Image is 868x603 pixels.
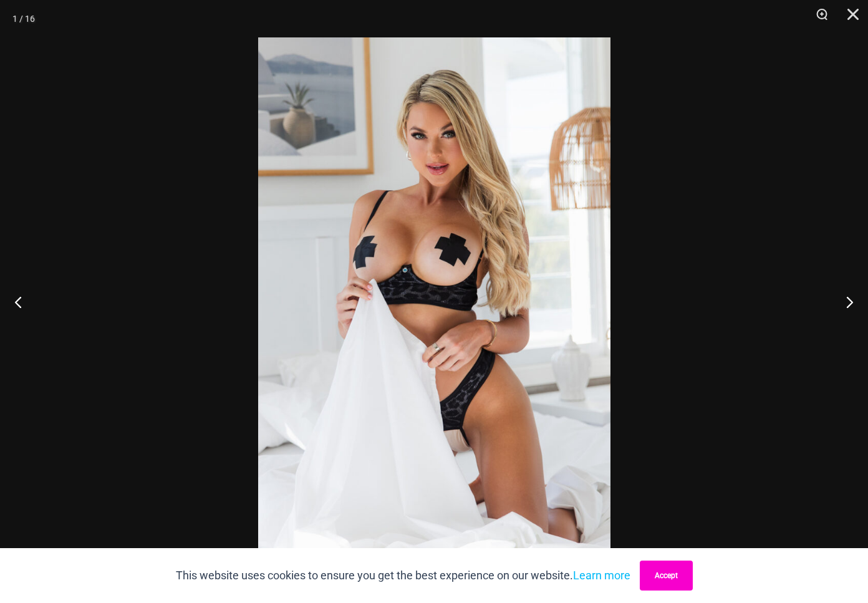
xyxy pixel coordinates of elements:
[258,37,610,566] img: Nights Fall Silver Leopard 1036 Bra 6046 Thong 09v2
[640,561,693,591] button: Accept
[821,271,868,333] button: Next
[12,9,35,28] div: 1 / 16
[573,569,630,582] a: Learn more
[176,566,630,585] p: This website uses cookies to ensure you get the best experience on our website.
